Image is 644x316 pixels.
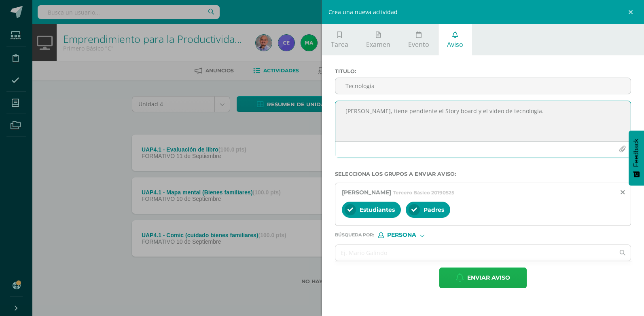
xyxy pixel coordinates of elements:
[322,24,357,55] a: Tarea
[335,245,614,261] input: Ej. Mario Galindo
[467,268,510,288] span: Enviar aviso
[629,131,644,185] button: Feedback - Mostrar encuesta
[366,40,390,49] span: Examen
[399,24,438,55] a: Evento
[439,268,527,288] button: Enviar aviso
[408,40,429,49] span: Evento
[342,189,391,196] span: [PERSON_NAME]
[633,139,640,167] span: Feedback
[439,24,472,55] a: Aviso
[447,40,463,49] span: Aviso
[335,78,631,94] input: Titulo
[424,206,444,213] span: Padres
[335,233,374,237] span: Búsqueda por :
[335,171,631,177] label: Selecciona los grupos a enviar aviso :
[387,233,416,237] span: Persona
[357,24,399,55] a: Examen
[335,101,631,141] textarea: [PERSON_NAME], tiene pendiente el Story board y el video de tecnología.
[378,232,439,238] div: [object Object]
[360,206,395,213] span: Estudiantes
[331,40,348,49] span: Tarea
[393,190,454,196] span: Tercero Básico 20190525
[335,68,631,74] label: Titulo :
